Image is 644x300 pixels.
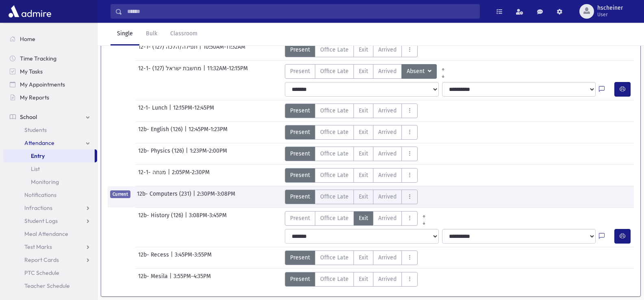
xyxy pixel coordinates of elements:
span: Office Late [320,171,349,179]
a: Attendance [3,136,97,149]
div: AttTypes [285,147,418,161]
span: Monitoring [31,178,59,186]
span: 1:23PM-2:00PM [190,147,227,161]
span: Present [290,214,310,222]
div: AttTypes [285,272,418,287]
span: Present [290,149,310,158]
a: Student Logs [3,214,97,227]
span: My Appointments [20,81,65,88]
span: Attendance [24,139,54,147]
span: Exit [359,149,368,158]
span: Present [290,128,310,136]
span: 12b- Computers (231) [137,190,193,204]
a: Single [111,23,139,45]
span: Home [20,35,35,43]
span: Arrived [378,171,397,179]
span: hscheiner [597,5,623,11]
div: AttTypes [285,104,418,118]
a: Entry [3,149,95,162]
span: 2:05PM-2:30PM [172,168,210,183]
span: Office Late [320,45,349,54]
span: Arrived [378,67,397,76]
a: Infractions [3,201,97,214]
span: Exit [359,45,368,54]
span: 3:45PM-3:55PM [175,250,212,265]
span: Exit [359,253,368,262]
div: AttTypes [285,43,418,57]
span: Present [290,106,310,115]
span: User [597,11,623,18]
span: | [171,250,175,265]
span: 12b- History (126) [138,211,185,226]
span: 12b- Recess [138,250,171,265]
span: 12b- Physics (126) [138,147,186,161]
span: 12-1- תפילה/הלכה (127) [138,43,199,57]
span: 12b- English (126) [138,125,184,140]
span: Arrived [378,106,397,115]
a: School [3,110,97,123]
span: My Tasks [20,68,43,75]
span: Present [290,192,310,201]
span: Present [290,275,310,283]
span: 2:30PM-3:08PM [197,190,235,204]
span: Exit [359,192,368,201]
span: | [168,168,172,183]
span: Entry [31,152,45,160]
a: Teacher Schedule [3,279,97,292]
a: List [3,162,97,175]
div: AttTypes [285,190,418,204]
span: 11:32AM-12:15PM [207,64,248,79]
span: Notifications [24,191,56,199]
span: Present [290,253,310,262]
span: Exit [359,214,368,222]
a: All Prior [418,211,430,218]
span: Arrived [378,128,397,136]
span: Present [290,171,310,179]
span: 10:50AM-11:32AM [203,43,245,57]
span: My Reports [20,94,49,101]
a: Monitoring [3,175,97,188]
span: | [203,64,207,79]
span: Absent [407,67,426,76]
span: Exit [359,128,368,136]
a: Report Cards [3,253,97,266]
div: AttTypes [285,64,449,79]
button: Absent [401,64,437,79]
span: Office Late [320,253,349,262]
span: Exit [359,171,368,179]
span: PTC Schedule [24,269,59,276]
span: Present [290,45,310,54]
span: Time Tracking [20,55,56,62]
span: Arrived [378,253,397,262]
span: Arrived [378,214,397,222]
a: Classroom [164,23,204,45]
span: Exit [359,275,368,283]
span: 12:45PM-1:23PM [189,125,228,140]
input: Search [122,4,479,19]
span: Current [110,190,130,198]
span: 12-1- Lunch [138,104,169,118]
span: Infractions [24,204,52,212]
span: Office Late [320,192,349,201]
span: Meal Attendance [24,230,68,237]
span: Exit [359,67,368,76]
a: Meal Attendance [3,227,97,240]
span: 3:55PM-4:35PM [173,272,211,287]
span: | [184,125,189,140]
span: 12-1- מנחה [138,168,168,183]
span: Arrived [378,45,397,54]
span: School [20,113,37,121]
a: PTC Schedule [3,266,97,279]
span: Office Late [320,149,349,158]
span: Arrived [378,149,397,158]
span: Office Late [320,106,349,115]
span: Student Logs [24,217,58,224]
span: Students [24,126,47,134]
span: | [186,147,190,161]
a: My Reports [3,91,97,104]
span: | [169,104,173,118]
span: Office Late [320,128,349,136]
span: | [185,211,189,226]
span: | [199,43,203,57]
span: Office Late [320,275,349,283]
